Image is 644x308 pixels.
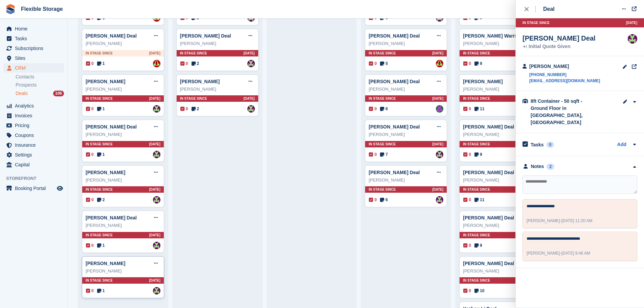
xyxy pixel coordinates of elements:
[432,142,443,147] span: [DATE]
[432,187,443,192] span: [DATE]
[369,124,420,129] a: [PERSON_NAME] Deal
[86,268,160,275] div: [PERSON_NAME]
[617,141,626,149] a: Add
[53,91,64,96] div: 106
[369,40,443,47] div: [PERSON_NAME]
[369,197,377,203] span: 0
[149,96,160,101] span: [DATE]
[463,51,490,56] span: In stage since
[463,170,514,175] a: [PERSON_NAME] Deal
[463,86,538,93] div: [PERSON_NAME]
[474,242,482,248] span: 9
[180,86,255,93] div: [PERSON_NAME]
[86,33,137,39] a: [PERSON_NAME] Deal
[527,251,560,256] span: [PERSON_NAME]
[5,4,16,14] img: stora-icon-8386f47178a22dfd0bd8f6a31ec36ba5ce8667c1dd55bd0f319d3a0aa187defe.svg
[527,218,560,223] span: [PERSON_NAME]
[97,197,105,203] span: 2
[628,34,637,44] a: Rachael Fisher
[86,197,94,203] span: 0
[369,61,377,67] span: 0
[180,79,220,84] a: [PERSON_NAME]
[369,79,420,84] a: [PERSON_NAME] Deal
[3,140,64,150] a: menu
[86,51,113,56] span: In stage since
[436,60,443,67] img: David Jones
[16,90,64,97] a: Deals 106
[436,196,443,204] img: Rachael Fisher
[463,40,538,47] div: [PERSON_NAME]
[527,250,590,256] div: -
[86,177,160,184] div: [PERSON_NAME]
[86,242,94,248] span: 0
[247,60,255,67] a: Rachael Fisher
[432,96,443,101] span: [DATE]
[463,278,490,283] span: In stage since
[15,131,55,140] span: Coupons
[523,20,550,25] span: In stage since
[180,51,207,56] span: In stage since
[3,121,64,130] a: menu
[180,106,188,112] span: 0
[247,105,255,113] a: Rachael Fisher
[463,177,538,184] div: [PERSON_NAME]
[463,242,471,248] span: 0
[380,197,388,203] span: 6
[15,34,55,43] span: Tasks
[474,197,484,203] span: 11
[86,261,125,266] a: [PERSON_NAME]
[463,96,490,101] span: In stage since
[192,106,199,112] span: 2
[463,261,514,266] a: [PERSON_NAME] Deal
[463,215,514,220] a: [PERSON_NAME] Deal
[153,287,160,294] a: Rachael Fisher
[86,215,137,220] a: [PERSON_NAME] Deal
[16,81,64,89] a: Prospects
[86,61,94,67] span: 0
[56,184,64,192] a: Preview store
[547,142,554,148] div: 0
[436,105,443,113] img: Daniel Douglas
[3,131,64,140] a: menu
[86,170,125,175] a: [PERSON_NAME]
[18,3,66,15] a: Flexible Storage
[561,218,593,223] span: [DATE] 11:20 AM
[436,151,443,158] img: Rachael Fisher
[529,63,600,70] div: [PERSON_NAME]
[86,288,94,294] span: 0
[369,177,443,184] div: [PERSON_NAME]
[180,40,255,47] div: [PERSON_NAME]
[380,106,388,112] span: 6
[15,101,55,111] span: Analytics
[86,106,94,112] span: 0
[15,53,55,63] span: Sites
[463,124,514,129] a: [PERSON_NAME] Deal
[547,164,554,170] div: 2
[369,33,420,39] a: [PERSON_NAME] Deal
[16,90,28,97] span: Deals
[3,34,64,43] a: menu
[153,242,160,249] img: Rachael Fisher
[153,105,160,113] img: Rachael Fisher
[432,51,443,56] span: [DATE]
[463,233,490,238] span: In stage since
[463,187,490,192] span: In stage since
[3,160,64,169] a: menu
[149,51,160,56] span: [DATE]
[153,196,160,204] a: Rachael Fisher
[149,142,160,147] span: [DATE]
[15,184,55,193] span: Booking Portal
[3,101,64,111] a: menu
[97,106,105,112] span: 1
[474,288,484,294] span: 10
[180,61,188,67] span: 0
[380,151,388,158] span: 7
[86,187,113,192] span: In stage since
[3,184,64,193] a: menu
[16,74,64,80] a: Contacts
[15,44,55,53] span: Subscriptions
